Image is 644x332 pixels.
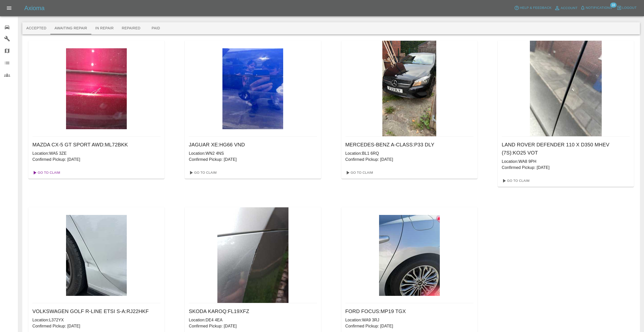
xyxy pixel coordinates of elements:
[502,141,630,157] h6: LAND ROVER DEFENDER 110 X D350 MHEV (7S) : KO25 VOT
[586,5,612,11] span: Notifications
[610,3,616,8] span: 18
[189,307,317,315] h6: SKODA KAROQ : FL19XFZ
[187,169,218,177] a: Go To Claim
[513,4,553,12] button: Help & Feedback
[32,150,160,157] p: Location: WA5 3ZE
[3,2,15,14] button: Open drawer
[345,141,473,149] h6: MERCEDES-BENZ A-CLASS : P33 DLY
[553,4,579,12] a: Account
[502,165,630,171] p: Confirmed Pickup: [DATE]
[502,159,630,165] p: Location: WA8 9PH
[345,157,473,163] p: Confirmed Pickup: [DATE]
[32,141,160,149] h6: MAZDA CX-5 GT SPORT AWD : ML72BKK
[500,177,531,185] a: Go To Claim
[561,5,578,11] span: Account
[22,22,50,34] button: Accepted
[32,307,160,315] h6: VOLKSWAGEN GOLF R-LINE ETSI S-A : RJ22HKF
[579,4,613,12] button: Notifications
[24,4,45,12] h5: Axioma
[622,5,637,11] span: Logout
[189,317,317,323] p: Location: DE4 4EA
[189,141,317,149] h6: JAGUAR XE : HG66 VND
[189,157,317,163] p: Confirmed Pickup: [DATE]
[345,307,473,315] h6: FORD FOCUS : MP19 TGX
[615,4,638,12] button: Logout
[30,169,61,177] a: Go To Claim
[32,157,160,163] p: Confirmed Pickup: [DATE]
[32,323,160,329] p: Confirmed Pickup: [DATE]
[118,22,144,34] button: Repaired
[189,323,317,329] p: Confirmed Pickup: [DATE]
[520,5,551,11] span: Help & Feedback
[144,22,167,34] button: Paid
[343,169,375,177] a: Go To Claim
[50,22,91,34] button: Awaiting Repair
[32,317,160,323] p: Location: L372YX
[189,150,317,157] p: Location: WN2 4NS
[91,22,118,34] button: In Repair
[345,323,473,329] p: Confirmed Pickup: [DATE]
[345,150,473,157] p: Location: BL1 6RQ
[345,317,473,323] p: Location: WA9 3RJ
